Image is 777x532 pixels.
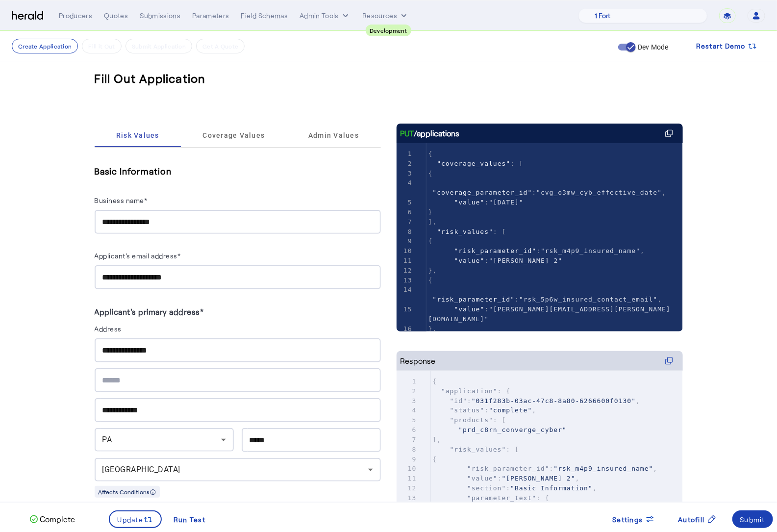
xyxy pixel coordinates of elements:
[397,405,418,415] div: 4
[433,456,437,463] span: {
[397,159,414,169] div: 2
[467,465,550,472] span: "risk_parameter_id"
[38,513,75,525] p: Complete
[678,514,705,525] span: Autofill
[428,150,433,157] span: {
[397,435,418,445] div: 7
[397,474,418,483] div: 11
[397,396,418,406] div: 3
[397,207,414,217] div: 6
[397,266,414,276] div: 12
[82,39,121,53] button: Fill it Out
[241,11,288,21] div: Field Schemas
[59,11,92,21] div: Producers
[397,198,414,207] div: 5
[109,510,162,528] button: Update
[433,484,598,492] span: : ,
[397,464,418,474] div: 10
[450,406,485,414] span: "status"
[671,510,725,528] button: Autofill
[472,397,636,405] span: "031f283b-03ac-47c8-8a80-6266600f0130"
[118,514,144,525] span: Update
[397,227,414,237] div: 8
[95,252,181,260] label: Applicant's email address*
[95,71,206,86] h3: Fill Out Application
[397,149,414,159] div: 1
[196,39,245,53] button: Get A Quote
[102,465,181,474] span: [GEOGRAPHIC_DATA]
[428,237,433,245] span: {
[428,277,433,284] span: {
[541,247,640,254] span: "rsk_m4p9_insured_name"
[613,514,643,525] span: Settings
[428,208,433,216] span: }
[428,286,662,303] span: : ,
[437,160,510,167] span: "coverage_values"
[467,475,498,482] span: "value"
[397,425,418,435] div: 6
[489,406,532,414] span: "complete"
[401,127,414,139] span: PUT
[450,446,506,453] span: "risk_values"
[536,189,662,196] span: "cvg_o3mw_cyb_effective_date"
[489,257,562,264] span: "[PERSON_NAME] 2"
[433,406,537,414] span: : ,
[428,305,671,323] span: :
[433,446,520,453] span: : [
[104,11,128,21] div: Quotes
[102,435,112,444] span: PA
[397,217,414,227] div: 7
[489,199,524,206] span: "[DATE]"
[202,132,265,139] span: Coverage Values
[458,426,567,433] span: "prd_c8rn_converge_cyber"
[366,25,411,36] div: Development
[397,324,414,334] div: 16
[605,510,663,528] button: Settings
[166,510,213,528] button: Run Test
[192,11,229,21] div: Parameters
[454,247,536,254] span: "risk_parameter_id"
[450,416,493,424] span: "products"
[554,465,653,472] span: "rsk_m4p9_insured_name"
[397,445,418,455] div: 8
[432,189,532,196] span: "coverage_parameter_id"
[397,285,414,295] div: 14
[12,11,43,21] img: Herald Logo
[401,127,460,139] div: /applications
[95,307,204,316] label: Applicant's primary address*
[397,483,418,493] div: 12
[433,475,580,482] span: : ,
[174,514,205,525] div: Run Test
[308,132,359,139] span: Admin Values
[362,11,409,21] button: Resources dropdown menu
[125,39,192,53] button: Submit Application
[454,199,484,206] span: "value"
[397,493,418,503] div: 13
[433,416,506,424] span: : [
[428,228,506,235] span: : [
[397,377,418,386] div: 1
[450,397,467,405] span: "id"
[519,296,657,303] span: "rsk_5p6w_insured_contact_email"
[95,486,160,498] div: Affects Conditions
[397,276,414,285] div: 13
[397,246,414,256] div: 10
[502,475,576,482] span: "[PERSON_NAME] 2"
[397,386,418,396] div: 2
[428,170,433,177] span: {
[437,228,493,235] span: "risk_values"
[397,415,418,425] div: 5
[428,160,524,167] span: : [
[397,236,414,246] div: 9
[397,256,414,266] div: 11
[696,40,746,52] span: Restart Demo
[95,164,381,178] h5: Basic Information
[397,455,418,464] div: 9
[397,304,414,314] div: 15
[432,296,515,303] span: "risk_parameter_id"
[428,218,437,226] span: ],
[433,378,437,385] span: {
[300,11,351,21] button: internal dropdown menu
[740,514,766,525] div: Submit
[116,132,159,139] span: Risk Values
